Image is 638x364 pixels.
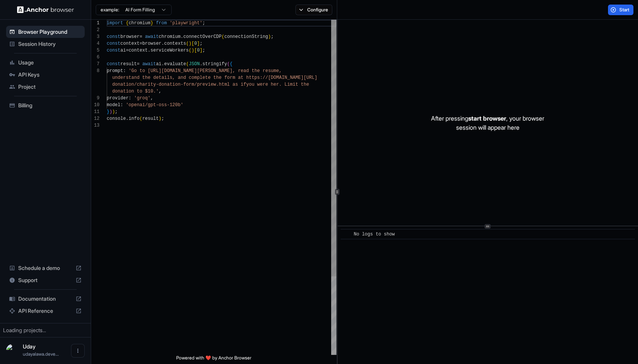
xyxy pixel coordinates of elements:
[197,41,200,46] span: ]
[126,102,183,108] span: 'openai/gpt-oss-120b'
[150,20,153,26] span: }
[159,89,161,94] span: ,
[142,61,156,67] span: await
[91,54,99,61] div: 6
[202,61,227,67] span: stringify
[18,295,73,303] span: Documentation
[186,41,189,46] span: (
[129,116,140,121] span: info
[107,109,109,115] span: }
[112,109,115,115] span: )
[608,5,633,15] button: Start
[18,264,73,272] span: Schedule a demo
[194,48,197,53] span: [
[191,41,194,46] span: [
[202,48,205,53] span: ;
[91,67,99,74] div: 8
[164,61,186,67] span: evaluate
[189,48,191,53] span: (
[120,34,139,39] span: browser
[200,41,202,46] span: ;
[91,20,99,27] div: 1
[246,82,309,87] span: you were her. Limit the
[107,41,120,46] span: const
[224,34,268,39] span: connectionString
[142,41,161,46] span: browser
[6,99,85,111] div: Billing
[112,75,249,80] span: understand the details, and complete the form at h
[18,276,73,284] span: Support
[137,61,139,67] span: =
[91,40,99,47] div: 4
[3,326,88,334] div: Loading projects...
[18,28,82,36] span: Browser Playground
[180,34,183,39] span: .
[145,34,159,39] span: await
[197,48,200,53] span: 0
[109,109,112,115] span: )
[107,48,120,53] span: const
[126,20,128,26] span: {
[134,96,150,101] span: 'groq'
[107,61,120,67] span: const
[91,108,99,115] div: 11
[191,48,194,53] span: )
[112,82,246,87] span: donation/charity-donation-form/preview.html as if
[126,48,128,53] span: =
[268,34,271,39] span: )
[112,89,158,94] span: donation to $10.'
[91,122,99,129] div: 13
[129,20,151,26] span: chromium
[126,116,128,121] span: .
[189,61,200,67] span: JSON
[139,34,142,39] span: =
[344,231,348,238] span: ​
[107,34,120,39] span: const
[6,38,85,50] div: Session History
[107,96,129,101] span: provider
[107,116,126,121] span: console
[161,41,164,46] span: .
[194,41,197,46] span: 0
[123,68,126,74] span: :
[139,116,142,121] span: (
[227,61,230,67] span: (
[176,355,251,364] span: Powered with ❤️ by Anchor Browser
[183,34,222,39] span: connectOverCDP
[18,307,73,315] span: API Reference
[107,20,123,26] span: import
[200,48,202,53] span: ]
[129,48,148,53] span: context
[150,96,153,101] span: ,
[18,59,82,66] span: Usage
[115,109,118,115] span: ;
[129,96,131,101] span: :
[6,26,85,38] div: Browser Playground
[271,34,273,39] span: ;
[142,116,159,121] span: result
[186,61,189,67] span: (
[619,7,630,13] span: Start
[91,47,99,54] div: 5
[159,116,161,121] span: )
[120,61,137,67] span: result
[164,41,186,46] span: contexts
[200,61,202,67] span: .
[23,351,59,357] span: udayalawa.developer@gmail.com
[6,81,85,93] div: Project
[159,34,181,39] span: chromium
[222,34,224,39] span: (
[107,68,123,74] span: prompt
[18,83,82,91] span: Project
[6,305,85,317] div: API Reference
[156,61,161,67] span: ai
[23,343,36,350] span: Uday
[170,20,202,26] span: 'playwright'
[150,48,189,53] span: serviceWorkers
[354,232,395,237] span: No logs to show
[71,344,85,358] button: Open menu
[91,102,99,108] div: 10
[6,344,20,358] img: Uday
[129,68,243,74] span: 'Go to [URL][DOMAIN_NAME][PERSON_NAME], re
[431,114,544,132] p: After pressing , your browser session will appear here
